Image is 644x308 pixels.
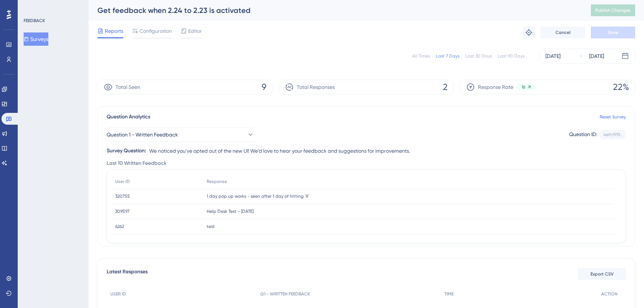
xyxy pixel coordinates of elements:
span: Response Rate [478,83,513,91]
span: Cancel [555,30,571,35]
span: 2 [443,81,448,93]
span: TIME [444,291,454,297]
span: test [207,224,215,229]
span: Question 1 - Written Feedback [107,130,178,139]
div: Get feedback when 2.24 to 2.23 is activated [97,5,572,15]
span: Q1 - WRITTEN FEEDBACK [260,291,310,297]
span: We noticed you've opted out of the new UI! We’d love to hear your feedback and suggestions for im... [149,146,410,155]
span: Question Analytics [107,113,150,121]
span: 9 [262,81,266,93]
span: Configuration [140,27,172,35]
div: [DATE] [545,52,561,60]
button: Publish Changes [591,4,635,16]
button: Cancel [541,27,585,38]
span: Total Responses [297,83,335,91]
button: Export CSV [578,268,626,280]
div: FEEDBACK [24,18,45,24]
div: All Times [412,53,430,59]
span: 6262 [115,224,124,229]
span: User ID [115,179,130,184]
span: Editor [188,27,202,35]
button: Question 1 - Written Feedback [107,127,254,142]
div: Last 30 Days [465,53,492,59]
div: Last 7 Days [436,53,459,59]
div: Last 90 Days [498,53,524,59]
span: Help Desk Test - [DATE] [207,208,254,214]
button: Save [591,27,635,38]
div: Survey Question: [107,146,146,155]
span: Reports [105,27,123,35]
span: Save [608,30,618,35]
div: 4efcf919... [603,132,623,138]
span: Total Seen [116,83,140,91]
span: Export CSV [590,271,614,277]
span: 22% [613,81,629,93]
span: 16 [521,84,525,90]
span: 320755 [115,193,130,199]
div: Question ID: [569,130,597,139]
span: Latest Responses [107,267,148,281]
span: ACTION [601,291,617,297]
button: Surveys [24,32,48,46]
a: Reset Survey [600,114,626,120]
span: Last 10 Written Feedback [107,159,166,168]
span: 309597 [115,208,130,214]
span: Response [207,179,227,184]
span: USER ID [110,291,126,297]
span: 1 day pop up works - seen after 1 day of hitting 'X' [207,193,309,199]
div: [DATE] [589,52,604,60]
span: Publish Changes [595,7,631,13]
